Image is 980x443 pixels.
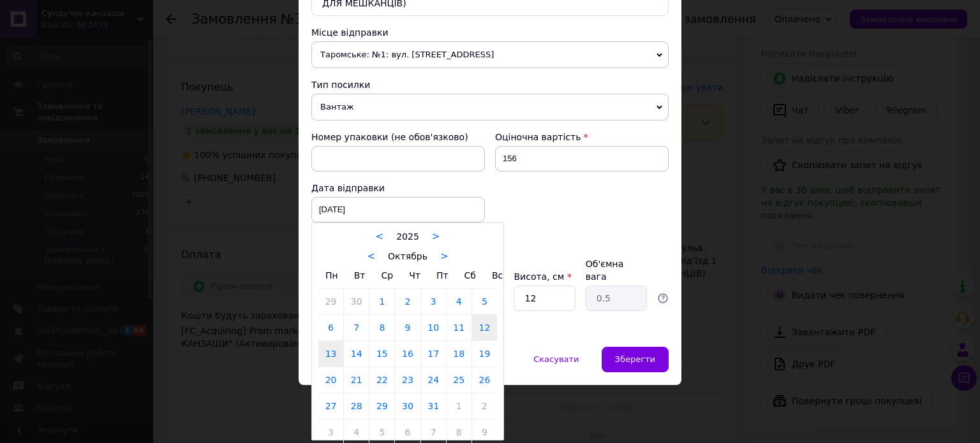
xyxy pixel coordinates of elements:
span: Чт [409,270,420,280]
span: Сб [464,270,476,280]
a: 16 [395,341,420,367]
a: 18 [447,341,471,367]
a: 19 [472,341,497,367]
a: 3 [421,289,446,314]
a: 7 [344,315,369,340]
a: 24 [421,367,446,393]
span: Пт [436,270,449,280]
a: > [440,251,449,262]
a: 6 [318,315,343,340]
a: 21 [344,367,369,393]
a: 2 [472,393,497,419]
a: 13 [318,341,343,367]
span: Вт [354,270,366,280]
a: 20 [318,367,343,393]
a: 12 [472,315,497,340]
a: 2 [395,289,420,314]
a: 22 [369,367,394,393]
a: > [432,231,440,242]
span: Ср [381,270,393,280]
a: 31 [421,393,446,419]
a: 15 [369,341,394,367]
span: Пн [325,270,338,280]
a: 23 [395,367,420,393]
a: 17 [421,341,446,367]
a: 4 [447,289,471,314]
span: Октябрь [388,251,427,261]
a: 11 [447,315,471,340]
a: 10 [421,315,446,340]
a: 30 [344,289,369,314]
a: 29 [318,289,343,314]
a: 1 [369,289,394,314]
span: Зберегти [615,354,655,364]
a: < [376,231,384,242]
span: Вс [492,270,503,280]
a: 26 [472,367,497,393]
span: 2025 [396,231,419,242]
a: 5 [472,289,497,314]
span: Скасувати [533,354,579,364]
a: 25 [447,367,471,393]
a: 29 [369,393,394,419]
a: < [367,251,376,262]
a: 9 [395,315,420,340]
a: 28 [344,393,369,419]
a: 14 [344,341,369,367]
a: 1 [447,393,471,419]
a: 27 [318,393,343,419]
a: 8 [369,315,394,340]
a: 30 [395,393,420,419]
